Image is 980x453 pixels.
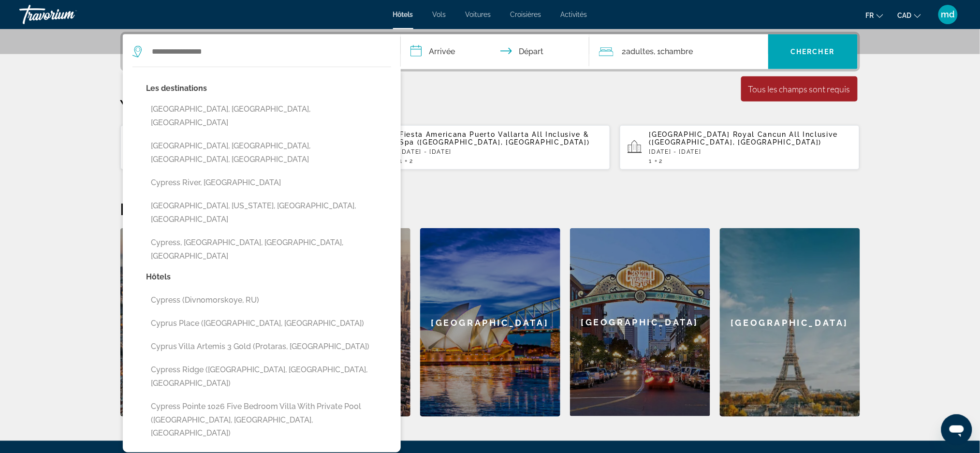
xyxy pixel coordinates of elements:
[649,148,852,155] p: [DATE] - [DATE]
[146,314,391,333] button: Cyprus Place ([GEOGRAPHIC_DATA], [GEOGRAPHIC_DATA])
[146,174,391,192] button: Cypress River, [GEOGRAPHIC_DATA]
[649,131,838,146] span: [GEOGRAPHIC_DATA] Royal Cancun All Inclusive ([GEOGRAPHIC_DATA], [GEOGRAPHIC_DATA])
[399,131,590,146] span: Fiesta Americana Puerto Vallarta All Inclusive & Spa ([GEOGRAPHIC_DATA], [GEOGRAPHIC_DATA])
[654,45,693,58] span: , 1
[146,234,391,265] button: Cypress, [GEOGRAPHIC_DATA], [GEOGRAPHIC_DATA], [GEOGRAPHIC_DATA]
[120,228,261,417] a: [GEOGRAPHIC_DATA]
[410,158,413,164] span: 2
[146,100,391,132] button: [GEOGRAPHIC_DATA], [GEOGRAPHIC_DATA], [GEOGRAPHIC_DATA]
[941,10,955,19] span: md
[146,137,391,169] button: [GEOGRAPHIC_DATA], [GEOGRAPHIC_DATA], [GEOGRAPHIC_DATA], [GEOGRAPHIC_DATA]
[123,34,858,69] div: Search widget
[511,11,541,18] a: Croisières
[120,199,860,219] h2: Destinations en vedette
[898,12,912,19] span: CAD
[791,48,835,56] span: Chercher
[466,11,491,18] a: Voitures
[941,414,972,445] iframe: Bouton de lancement de la fenêtre de messagerie
[627,47,654,56] span: Adultes
[120,125,361,170] button: [GEOGRAPHIC_DATA], [GEOGRAPHIC_DATA] ([GEOGRAPHIC_DATA])[DATE] - [DATE]12
[659,158,663,164] span: 2
[866,12,874,19] span: fr
[146,270,391,284] p: Hôtels
[720,228,860,417] a: [GEOGRAPHIC_DATA]
[898,8,921,22] button: Change currency
[866,8,883,22] button: Change language
[768,34,858,69] button: Chercher
[661,47,693,56] span: Chambre
[649,158,653,164] span: 1
[433,11,446,18] a: Vols
[120,96,860,115] p: Your Recent Searches
[936,4,961,25] button: User Menu
[19,2,116,27] a: Travorium
[399,158,403,164] span: 1
[399,148,602,155] p: [DATE] - [DATE]
[570,228,710,416] div: [GEOGRAPHIC_DATA]
[146,397,391,443] button: Cypress Pointe 1026 Five Bedroom Villa with Private Pool ([GEOGRAPHIC_DATA], [GEOGRAPHIC_DATA], [...
[589,34,768,69] button: Travelers: 2 adults, 0 children
[146,291,391,309] button: Cypress (Divnomorskoye, RU)
[748,84,850,94] div: Tous les champs sont requis
[420,228,560,417] a: [GEOGRAPHIC_DATA]
[401,34,589,69] button: Check in and out dates
[561,11,587,18] a: Activités
[570,228,710,417] a: [GEOGRAPHIC_DATA]
[146,361,391,393] button: Cypress Ridge ([GEOGRAPHIC_DATA], [GEOGRAPHIC_DATA], [GEOGRAPHIC_DATA])
[146,82,391,95] p: Les destinations
[146,337,391,356] button: Cyprus Villa Artemis 3 Gold (Protaras, [GEOGRAPHIC_DATA])
[370,125,610,170] button: Fiesta Americana Puerto Vallarta All Inclusive & Spa ([GEOGRAPHIC_DATA], [GEOGRAPHIC_DATA])[DATE]...
[393,11,413,18] a: Hôtels
[622,45,654,58] span: 2
[620,125,860,170] button: [GEOGRAPHIC_DATA] Royal Cancun All Inclusive ([GEOGRAPHIC_DATA], [GEOGRAPHIC_DATA])[DATE] - [DATE]12
[146,197,391,229] button: [GEOGRAPHIC_DATA], [US_STATE], [GEOGRAPHIC_DATA], [GEOGRAPHIC_DATA]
